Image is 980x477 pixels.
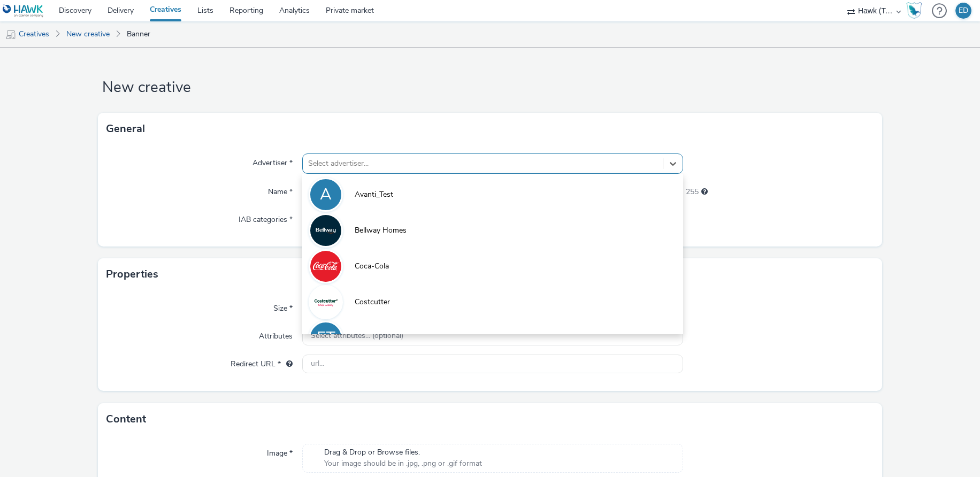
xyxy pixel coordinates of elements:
a: Banner [121,21,156,47]
span: Costcutter [355,297,390,307]
label: Advertiser * [248,153,297,168]
label: IAB categories * [234,210,297,225]
span: Your image should be in .jpg, .png or .gif format [324,458,482,469]
div: ED [959,3,968,19]
img: Hawk Academy [906,2,922,19]
label: Attributes [255,327,297,342]
a: Hawk Academy [906,2,927,19]
span: Bellway Homes [355,225,407,236]
span: Avanti_Test [355,189,393,200]
h1: New creative [98,78,882,98]
label: Redirect URL * [226,355,297,370]
span: 255 [686,187,699,197]
div: URL will be used as a validation URL with some SSPs and it will be the redirection URL of your cr... [281,359,293,370]
h3: Content [106,411,146,427]
span: [PERSON_NAME] [355,333,415,343]
div: Maximum 255 characters [701,187,708,197]
img: Costcutter [310,287,341,318]
label: Image * [263,444,297,459]
img: Bellway Homes [310,215,341,246]
span: Select attributes... (optional) [311,332,403,341]
a: New creative [61,21,115,47]
label: Name * [264,182,297,197]
label: Size * [269,299,297,314]
span: Coca-Cola [355,261,389,272]
img: mobile [5,29,16,40]
div: ET [317,323,335,353]
input: url... [302,355,683,373]
img: undefined Logo [3,4,44,18]
span: Drag & Drop or Browse files. [324,447,482,458]
img: Coca-Cola [310,251,341,282]
h3: Properties [106,266,158,282]
h3: General [106,121,145,137]
div: A [320,180,332,210]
